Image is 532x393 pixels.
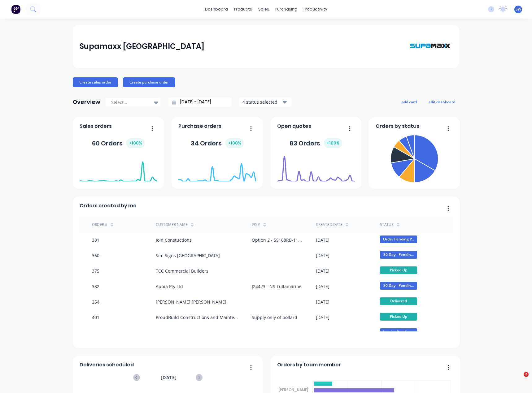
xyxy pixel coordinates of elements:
[92,283,99,290] div: 382
[156,222,188,227] div: Customer Name
[380,282,417,290] span: 30 Day - Pendin...
[123,77,175,87] button: Create purchase order
[290,138,342,148] div: 83 Orders
[279,387,308,392] tspan: [PERSON_NAME]
[380,266,417,274] span: Picked Up
[73,77,118,87] button: Create sales order
[380,251,417,259] span: 30 Day - Pendin...
[516,6,521,12] span: SW
[225,138,244,148] div: + 100 %
[156,314,239,321] div: ProudBuild Constructions and Maintenance
[156,299,226,305] div: [PERSON_NAME] [PERSON_NAME]
[380,297,417,305] span: Delivered
[252,222,260,227] div: PO #
[316,283,329,290] div: [DATE]
[92,268,99,274] div: 375
[380,235,417,243] span: Order Pending P...
[156,283,183,290] div: Appia Pty Ltd
[380,313,417,321] span: Picked Up
[252,283,302,290] div: J24423 - NS Tullamarine
[80,202,137,209] span: Orders created by me
[316,314,329,321] div: [DATE]
[80,40,204,53] div: Supamaxx [GEOGRAPHIC_DATA]
[300,5,330,14] div: productivity
[156,268,208,274] div: TCC Commercial Builders
[178,123,221,130] span: Purchase orders
[92,299,99,305] div: 254
[11,5,20,14] img: Factory
[277,123,311,130] span: Open quotes
[252,330,275,336] div: P/O 329361
[316,268,329,274] div: [DATE]
[376,123,419,130] span: Orders by status
[316,222,342,227] div: Created date
[272,5,300,14] div: purchasing
[252,237,303,243] div: Option 2 - SS168RB-1100 - [GEOGRAPHIC_DATA] [GEOGRAPHIC_DATA]
[156,237,192,243] div: Join Constuctions
[156,252,220,259] div: Sim Signs [GEOGRAPHIC_DATA]
[202,5,231,14] a: dashboard
[398,98,421,106] button: add card
[231,5,255,14] div: products
[92,222,107,227] div: Order #
[277,361,341,369] span: Orders by team member
[409,31,452,62] img: Supamaxx Australia
[73,96,100,108] div: Overview
[126,138,145,148] div: + 100 %
[524,372,529,377] span: 2
[511,372,526,387] iframe: Intercom live chat
[92,314,99,321] div: 401
[324,138,342,148] div: + 100 %
[156,330,198,336] div: [GEOGRAPHIC_DATA]
[92,237,99,243] div: 381
[380,222,394,227] div: status
[255,5,272,14] div: sales
[380,328,417,336] span: Invoice Pending...
[191,138,244,148] div: 34 Orders
[316,299,329,305] div: [DATE]
[316,237,329,243] div: [DATE]
[92,138,145,148] div: 60 Orders
[252,314,297,321] div: Supply only of bollard
[316,330,329,336] div: [DATE]
[92,252,99,259] div: 360
[80,123,112,130] span: Sales orders
[239,97,292,107] button: 4 status selected
[80,361,134,369] span: Deliveries scheduled
[316,252,329,259] div: [DATE]
[161,374,177,381] span: [DATE]
[242,99,281,105] div: 4 status selected
[92,330,99,336] div: 366
[425,98,459,106] button: edit dashboard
